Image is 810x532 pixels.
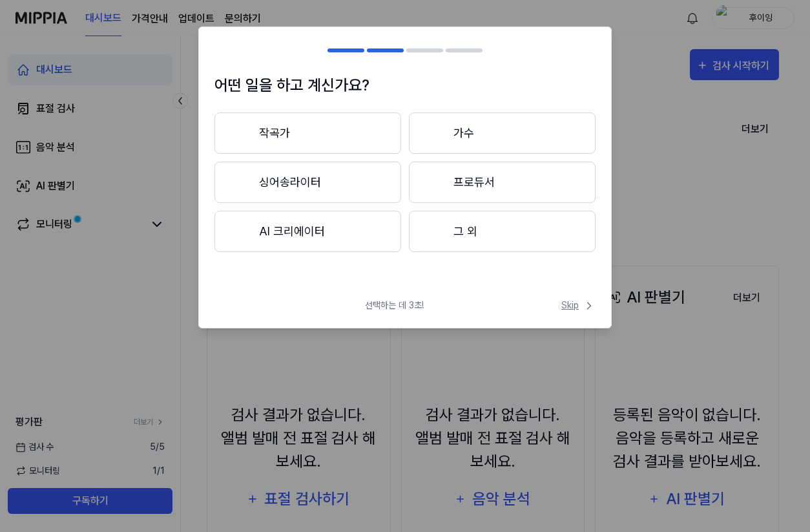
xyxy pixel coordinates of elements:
[214,74,596,97] h1: 어떤 일을 하고 계신가요?
[561,299,596,312] span: Skip
[409,162,596,203] button: 프로듀서
[409,112,596,154] button: 가수
[214,211,401,252] button: AI 크리에이터
[365,299,424,312] span: 선택하는 데 3초!
[409,211,596,252] button: 그 외
[214,162,401,203] button: 싱어송라이터
[214,112,401,154] button: 작곡가
[559,299,596,312] button: Skip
